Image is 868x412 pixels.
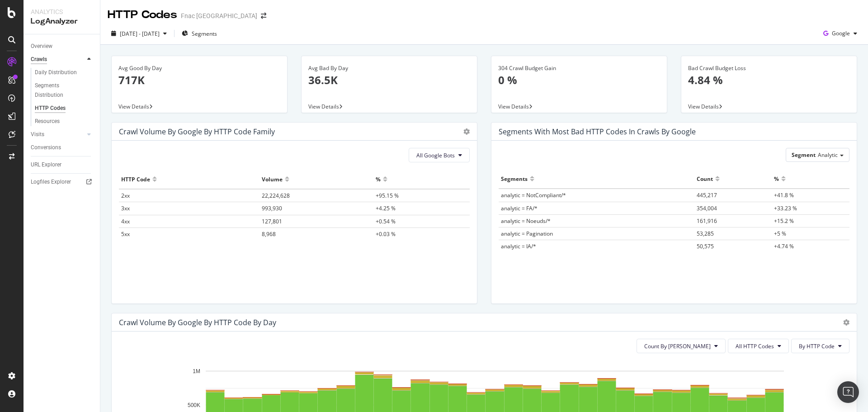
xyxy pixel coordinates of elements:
span: 22,224,628 [262,192,290,199]
a: Resources [35,117,94,126]
span: 993,930 [262,204,282,212]
p: 4.84 % [688,72,850,88]
div: Bad Crawl Budget Loss [688,64,850,72]
div: HTTP Code [121,172,150,186]
div: 304 Crawl Budget Gain [498,64,660,72]
div: gear [843,319,849,326]
text: 1M [193,368,200,374]
span: Analytic [818,151,838,159]
div: LogAnalyzer [31,16,93,27]
span: analytic = IA/* [501,242,536,250]
div: Volume [262,172,283,186]
button: By HTTP Code [791,339,849,353]
div: Avg Good By Day [118,64,280,72]
span: View Details [688,103,719,110]
div: Fnac [GEOGRAPHIC_DATA] [181,11,257,20]
div: HTTP Codes [35,104,66,113]
div: HTTP Codes [108,7,177,23]
div: % [376,172,381,186]
a: Segments Distribution [35,81,94,100]
div: Daily Distribution [35,68,77,77]
span: 161,916 [697,217,717,225]
button: All Google Bots [409,148,470,162]
span: 3xx [121,204,130,212]
a: Logfiles Explorer [31,177,94,187]
span: 5xx [121,230,130,238]
div: % [774,171,779,186]
p: 0 % [498,72,660,88]
div: Conversions [31,143,61,152]
span: +33.23 % [774,204,797,212]
span: Segment [792,151,816,159]
span: Count By Day [644,342,711,350]
div: Avg Bad By Day [308,64,470,72]
button: Count By [PERSON_NAME] [637,339,726,353]
div: Resources [35,117,60,126]
div: Crawl Volume by google by HTTP Code by Day [119,318,276,327]
span: Google [832,29,850,37]
span: +0.54 % [376,218,396,225]
span: analytic = FA/* [501,204,538,212]
div: Segments with most bad HTTP codes in Crawls by google [499,127,696,136]
span: +15.2 % [774,217,794,225]
span: +0.03 % [376,230,396,238]
a: Conversions [31,143,94,152]
p: 717K [118,72,280,88]
div: Segments Distribution [35,81,85,100]
div: Logfiles Explorer [31,177,71,187]
button: All HTTP Codes [728,339,789,353]
div: Crawl Volume by google by HTTP Code Family [119,127,275,136]
span: By HTTP Code [799,342,835,350]
span: All Google Bots [416,152,455,159]
div: URL Explorer [31,160,61,170]
span: +4.74 % [774,242,794,250]
span: 8,968 [262,230,276,238]
span: 354,004 [697,204,717,212]
p: 36.5K [308,72,470,88]
span: 50,575 [697,242,714,250]
a: Visits [31,130,85,139]
a: Crawls [31,55,85,64]
a: Daily Distribution [35,68,94,77]
span: 445,217 [697,191,717,199]
span: +95.15 % [376,192,399,199]
button: Segments [178,26,221,41]
a: URL Explorer [31,160,94,170]
span: [DATE] - [DATE] [120,30,160,38]
span: +5 % [774,230,786,237]
span: analytic = NotCompliant/* [501,191,566,199]
span: View Details [308,103,339,110]
span: View Details [118,103,149,110]
span: +41.8 % [774,191,794,199]
span: All HTTP Codes [736,342,774,350]
div: Crawls [31,55,47,64]
div: Count [697,171,713,186]
a: HTTP Codes [35,104,94,113]
button: Google [820,26,861,41]
div: Analytics [31,7,93,16]
div: Open Intercom Messenger [837,381,859,403]
div: Visits [31,130,44,139]
div: arrow-right-arrow-left [261,13,266,19]
text: 500K [188,402,200,408]
span: Segments [192,30,217,38]
span: 127,801 [262,218,282,225]
span: analytic = Noeuds/* [501,217,551,225]
div: Overview [31,42,52,51]
span: +4.25 % [376,204,396,212]
div: Segments [501,171,528,186]
span: 2xx [121,192,130,199]
span: analytic = Pagination [501,230,553,237]
span: 4xx [121,218,130,225]
a: Overview [31,42,94,51]
div: gear [463,128,470,135]
span: 53,285 [697,230,714,237]
button: [DATE] - [DATE] [108,26,170,41]
span: View Details [498,103,529,110]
